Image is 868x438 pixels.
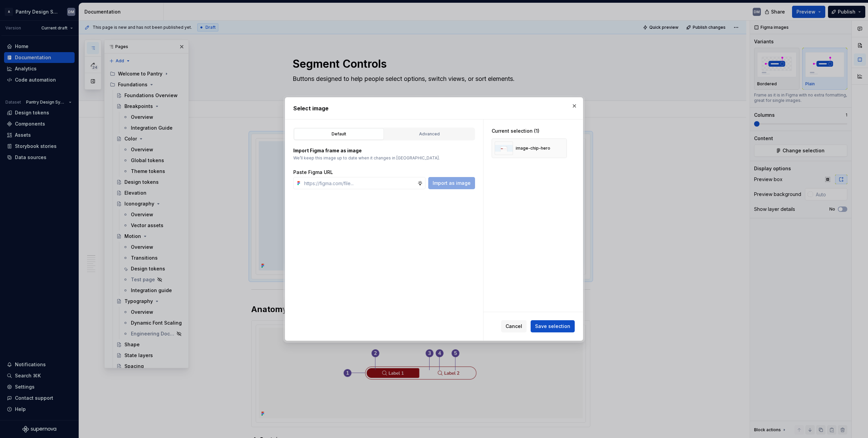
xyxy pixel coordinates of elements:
[293,147,475,154] p: Import Figma frame as image
[301,177,417,189] input: https://figma.com/file...
[506,323,522,330] span: Cancel
[387,131,472,137] div: Advanced
[492,128,567,134] div: Current selection (1)
[516,146,550,151] div: image-chip-hero
[531,320,575,332] button: Save selection
[296,131,381,137] div: Default
[293,169,333,176] label: Paste Figma URL
[293,104,575,112] h2: Select image
[535,323,570,330] span: Save selection
[293,155,475,161] p: We’ll keep this image up to date when it changes in [GEOGRAPHIC_DATA].
[501,320,527,332] button: Cancel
